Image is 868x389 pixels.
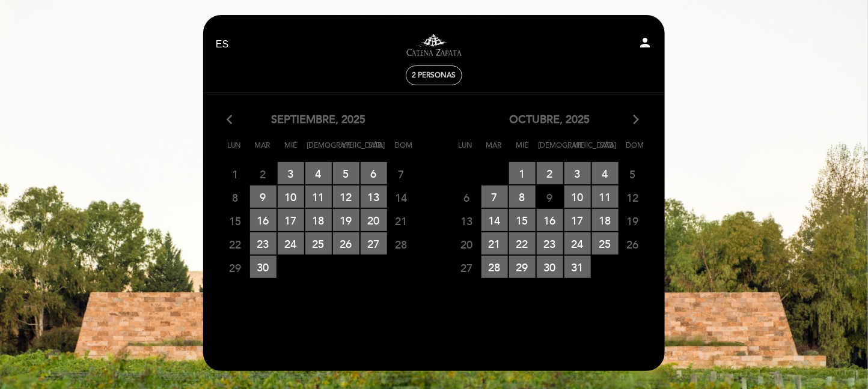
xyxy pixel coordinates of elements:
span: 11 [305,185,332,208]
span: 11 [592,185,619,208]
span: 14 [388,186,415,208]
span: Sáb [595,139,619,161]
span: Sáb [364,139,388,161]
span: 13 [361,185,387,208]
span: 5 [333,162,359,184]
span: 13 [454,210,480,232]
span: 8 [509,185,536,208]
span: [DEMOGRAPHIC_DATA] [539,139,563,161]
span: Dom [392,139,416,161]
span: 6 [361,162,387,184]
span: 2 [250,163,277,185]
span: 7 [481,185,508,208]
i: person [638,35,652,50]
span: 20 [454,233,480,255]
span: 10 [278,185,304,208]
span: 23 [537,232,563,255]
span: 12 [333,185,359,208]
span: 16 [537,209,563,231]
span: 27 [454,256,480,279]
span: 17 [564,209,591,231]
span: 2 [537,162,563,184]
span: 28 [481,256,508,278]
i: arrow_back_ios [227,112,237,128]
span: 26 [620,233,646,255]
span: 3 [564,162,591,184]
span: 9 [250,185,277,208]
span: Mar [251,139,275,161]
span: septiembre, 2025 [271,112,365,128]
span: 22 [509,232,536,255]
span: 1 [509,162,536,184]
span: Mié [510,139,534,161]
span: 5 [620,163,646,185]
span: [DEMOGRAPHIC_DATA] [307,139,331,161]
span: 3 [278,162,304,184]
span: 14 [481,209,508,231]
span: 18 [305,209,332,231]
span: 15 [222,210,249,232]
span: 7 [388,163,415,185]
span: 21 [481,232,508,255]
span: 15 [509,209,536,231]
span: 10 [564,185,591,208]
button: person [638,35,652,54]
span: 25 [592,232,619,255]
span: 26 [333,232,359,255]
span: 25 [305,232,332,255]
span: 19 [333,209,359,231]
span: 31 [564,256,591,278]
span: 4 [592,162,619,184]
span: 30 [250,256,277,278]
span: 8 [222,186,249,208]
span: Vie [567,139,591,161]
span: Mar [482,139,506,161]
span: 29 [222,256,249,279]
span: Lun [454,139,478,161]
span: 19 [620,210,646,232]
span: Mié [279,139,303,161]
span: 30 [537,256,563,278]
i: arrow_forward_ios [631,112,641,128]
span: 9 [537,186,563,208]
span: 22 [222,233,249,255]
span: 24 [564,232,591,255]
span: Lun [222,139,246,161]
span: 16 [250,209,277,231]
span: 18 [592,209,619,231]
span: 2 personas [412,71,456,80]
span: 6 [454,186,480,208]
span: 17 [278,209,304,231]
span: 29 [509,256,536,278]
span: 4 [305,162,332,184]
span: 1 [222,163,249,185]
span: Vie [335,139,359,161]
span: 12 [620,186,646,208]
span: 23 [250,232,277,255]
span: 21 [388,210,415,232]
span: 20 [361,209,387,231]
span: octubre, 2025 [510,112,590,128]
span: 28 [388,233,415,255]
span: Dom [623,139,647,161]
a: Visitas y degustaciones en La Pirámide [359,28,509,61]
span: 24 [278,232,304,255]
span: 27 [361,232,387,255]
